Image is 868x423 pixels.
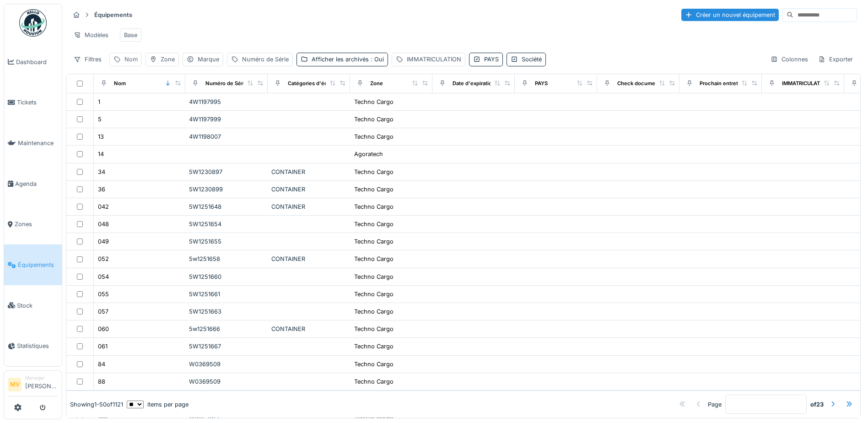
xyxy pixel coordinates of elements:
[4,204,62,245] a: Zones
[766,53,812,66] div: Colonnes
[681,9,779,21] div: Créer un nouvel équipement
[288,80,351,87] div: Catégories d'équipement
[189,272,264,281] div: 5W1251660
[98,237,109,246] div: 049
[189,325,264,333] div: 5w1251666
[98,185,105,194] div: 36
[484,55,499,64] div: PAYS
[189,115,264,124] div: 4W1197999
[354,290,394,298] div: Techno Cargo
[189,307,264,316] div: 5W1251663
[98,98,100,106] div: 1
[271,185,346,194] div: CONTAINER
[98,202,109,211] div: 042
[189,255,264,263] div: 5w1251658
[70,28,113,42] div: Modèles
[98,325,109,333] div: 060
[189,220,264,228] div: 5W1251654
[189,237,264,246] div: 5W1251655
[189,342,264,351] div: 5W1251667
[98,290,109,298] div: 055
[98,342,108,351] div: 061
[369,56,384,63] span: : Oui
[15,179,58,188] span: Agenda
[354,255,394,263] div: Techno Cargo
[8,378,22,391] li: MV
[354,132,394,141] div: Techno Cargo
[4,244,62,285] a: Équipements
[354,342,394,351] div: Techno Cargo
[127,400,189,409] div: items per page
[370,80,383,87] div: Zone
[189,290,264,298] div: 5W1251661
[19,9,47,37] img: Badge_color-CXgf-gQk.svg
[16,58,58,66] span: Dashboard
[4,163,62,204] a: Agenda
[205,80,248,87] div: Numéro de Série
[98,272,109,281] div: 054
[354,325,394,333] div: Techno Cargo
[98,132,104,141] div: 13
[810,400,824,409] strong: of 23
[354,272,394,281] div: Techno Cargo
[312,55,384,64] div: Afficher les archivés
[98,255,109,263] div: 052
[70,53,106,66] div: Filtres
[70,400,123,409] div: Showing 1 - 50 of 1121
[18,260,58,269] span: Équipements
[189,98,264,106] div: 4W1197995
[354,98,394,106] div: Techno Cargo
[354,220,394,228] div: Techno Cargo
[242,55,289,64] div: Numéro de Série
[114,80,126,87] div: Nom
[17,98,58,107] span: Tickets
[4,82,62,123] a: Tickets
[271,202,346,211] div: CONTAINER
[354,377,394,386] div: Techno Cargo
[782,80,830,87] div: IMMATRICULATION
[354,360,394,369] div: Techno Cargo
[271,325,346,333] div: CONTAINER
[354,307,394,316] div: Techno Cargo
[124,55,138,64] div: Nom
[15,220,58,228] span: Zones
[18,139,58,147] span: Maintenance
[17,301,58,310] span: Stock
[98,150,104,158] div: 14
[453,80,495,87] div: Date d'expiration
[161,55,175,64] div: Zone
[535,80,548,87] div: PAYS
[354,185,394,194] div: Techno Cargo
[700,80,746,87] div: Prochain entretien
[25,374,58,381] div: Manager
[407,55,461,64] div: IMMATRICULATION
[8,374,58,396] a: MV Manager[PERSON_NAME]
[17,342,58,350] span: Statistiques
[4,285,62,326] a: Stock
[354,115,394,124] div: Techno Cargo
[189,377,264,386] div: W0369509
[354,202,394,211] div: Techno Cargo
[708,400,722,409] div: Page
[814,53,857,66] div: Exporter
[271,255,346,263] div: CONTAINER
[189,185,264,194] div: 5W1230899
[189,132,264,141] div: 4W1198007
[98,168,105,176] div: 34
[198,55,219,64] div: Marque
[98,115,102,124] div: 5
[124,31,137,39] div: Base
[354,168,394,176] div: Techno Cargo
[189,168,264,176] div: 5W1230897
[189,202,264,211] div: 5W1251648
[4,326,62,367] a: Statistiques
[91,11,136,19] strong: Équipements
[98,307,108,316] div: 057
[98,360,105,369] div: 84
[271,168,346,176] div: CONTAINER
[4,42,62,82] a: Dashboard
[354,237,394,246] div: Techno Cargo
[189,360,264,369] div: W0369509
[354,150,383,158] div: Agoratech
[25,374,58,394] li: [PERSON_NAME]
